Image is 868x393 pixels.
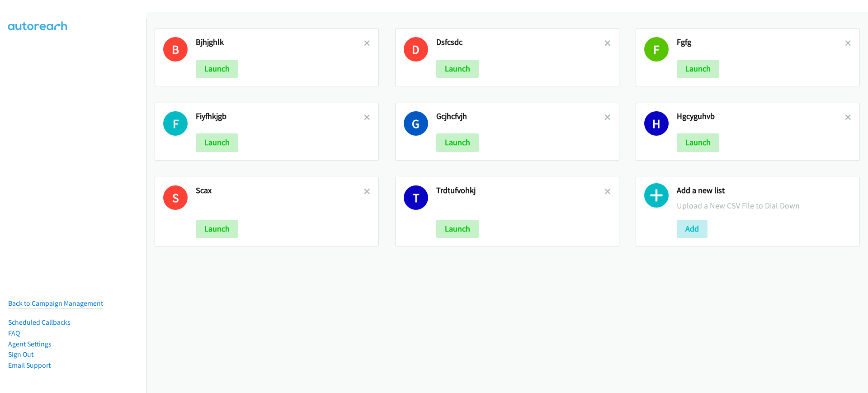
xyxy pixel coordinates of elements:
h1: G [404,111,428,136]
h2: Gcjhcfvjh [436,111,604,122]
button: Launch [677,60,719,78]
h1: H [644,111,669,136]
button: Launch [436,220,479,238]
h2: Add a new list [677,185,851,196]
button: Launch [677,133,719,152]
h2: Trdtufvohkj [436,185,604,196]
a: Scheduled Callbacks [8,318,71,327]
h1: T [404,185,428,210]
h2: Hgcyguhvb [677,111,845,122]
button: Add [677,220,708,238]
h2: Bjhjghlk [196,37,364,47]
a: Agent Settings [8,340,52,348]
button: Launch [436,60,479,78]
a: Sign Out [8,350,33,359]
a: FAQ [8,329,20,337]
a: Back to Campaign Management [8,299,103,308]
h1: F [163,111,188,136]
h1: B [163,37,188,62]
h1: D [404,37,428,62]
button: Launch [196,220,238,238]
h2: Dsfcsdc [436,37,604,47]
button: Launch [436,133,479,152]
a: Email Support [8,361,51,369]
h1: F [644,37,669,62]
h2: Fiyfhkjgb [196,111,364,122]
button: Launch [196,60,238,78]
h2: Fgfg [677,37,845,47]
h2: Scax [196,185,364,196]
h1: S [163,185,188,210]
button: Launch [196,133,238,152]
p: Upload a New CSV File to Dial Down [677,199,851,212]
